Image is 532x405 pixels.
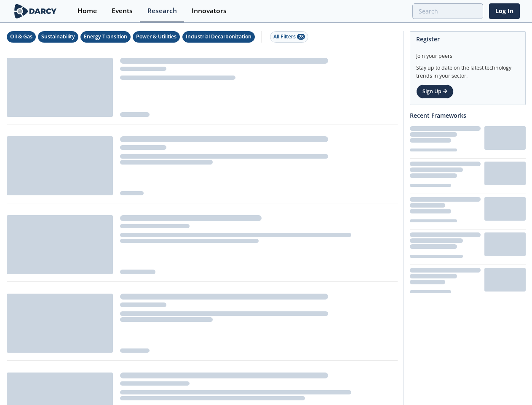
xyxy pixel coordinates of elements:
div: Sustainability [41,33,75,40]
img: logo-wide.svg [13,4,59,19]
div: Research [147,8,177,14]
div: Recent Frameworks [410,108,526,123]
div: Register [416,32,519,46]
div: Industrial Decarbonization [186,33,251,40]
div: Innovators [192,8,227,14]
button: Energy Transition [80,31,131,43]
button: Sustainability [38,31,78,43]
button: Industrial Decarbonization [182,31,255,43]
a: Sign Up [416,84,454,99]
button: All Filters 28 [270,31,308,43]
div: Energy Transition [84,33,127,40]
span: 28 [297,34,305,40]
div: Join your peers [416,46,519,60]
div: Power & Utilities [136,33,176,40]
button: Oil & Gas [7,31,36,43]
div: All Filters [273,33,305,40]
input: Advanced Search [412,3,483,19]
div: Events [112,8,133,14]
a: Log In [489,3,520,19]
div: Stay up to date on the latest technology trends in your sector. [416,60,519,80]
button: Power & Utilities [133,31,180,43]
div: Oil & Gas [10,33,32,40]
div: Home [78,8,97,14]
